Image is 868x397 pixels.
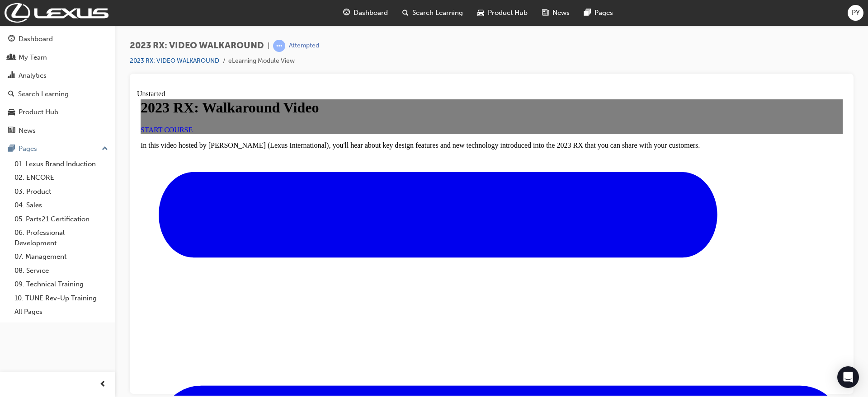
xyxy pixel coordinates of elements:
[4,140,112,157] button: Pages
[848,5,863,21] button: PY
[130,57,219,65] a: 2023 RX: VIDEO WALKAROUND
[19,107,58,117] div: Product Hub
[11,264,112,278] a: 08. Service
[11,198,112,212] a: 04. Sales
[8,108,15,117] span: car-icon
[4,49,112,66] a: My Team
[228,56,295,66] li: eLearning Module View
[11,305,112,319] a: All Pages
[837,366,859,388] div: Open Intercom Messenger
[852,8,860,18] span: PY
[11,226,112,250] a: 06. Professional Development
[19,144,37,154] div: Pages
[8,145,15,153] span: pages-icon
[11,157,112,171] a: 01. Lexus Brand Induction
[19,70,47,81] div: Analytics
[470,4,535,22] a: car-iconProduct Hub
[11,250,112,264] a: 07. Management
[11,171,112,185] a: 02. ENCORE
[19,52,47,63] div: My Team
[4,9,706,26] h1: 2023 RX: Walkaround Video
[8,90,14,98] span: search-icon
[11,291,112,305] a: 10. TUNE Rev-Up Training
[11,277,112,291] a: 09. Technical Training
[535,4,577,22] a: news-iconNews
[273,40,285,52] span: learningRecordVerb_ATTEMPT-icon
[336,4,395,22] a: guage-iconDashboard
[102,143,108,155] span: up-icon
[402,7,409,19] span: search-icon
[584,7,591,19] span: pages-icon
[343,7,350,19] span: guage-icon
[8,54,15,62] span: people-icon
[8,35,15,43] span: guage-icon
[19,126,36,136] div: News
[594,8,613,18] span: Pages
[289,42,319,50] div: Attempted
[11,185,112,199] a: 03. Product
[488,8,528,18] span: Product Hub
[268,41,269,51] span: |
[542,7,549,19] span: news-icon
[4,29,112,140] button: DashboardMy TeamAnalyticsSearch LearningProduct HubNews
[4,86,112,103] a: Search Learning
[4,36,56,44] a: START COURSE
[19,34,53,44] div: Dashboard
[395,4,470,22] a: search-iconSearch Learning
[8,127,15,135] span: news-icon
[130,41,264,51] span: 2023 RX: VIDEO WALKAROUND
[8,72,15,80] span: chart-icon
[354,8,388,18] span: Dashboard
[577,4,620,22] a: pages-iconPages
[18,89,69,99] div: Search Learning
[552,8,570,18] span: News
[99,379,106,390] span: prev-icon
[4,104,112,121] a: Product Hub
[4,31,112,47] a: Dashboard
[4,122,112,139] a: News
[412,8,463,18] span: Search Learning
[5,3,108,23] img: Trak
[4,51,706,60] p: In this video hosted by [PERSON_NAME] (Lexus International), you'll hear about key design feature...
[4,67,112,84] a: Analytics
[477,7,484,19] span: car-icon
[11,212,112,226] a: 05. Parts21 Certification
